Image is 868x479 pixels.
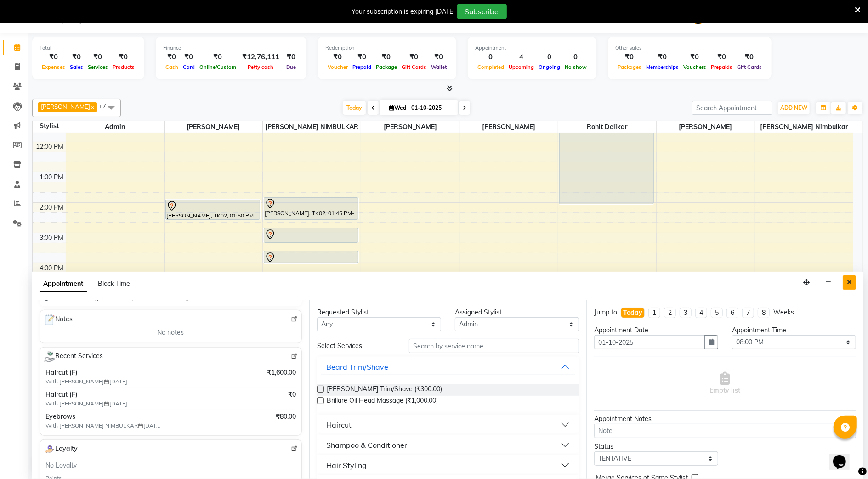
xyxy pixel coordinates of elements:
span: Upcoming [506,64,536,70]
input: Search Appointment [692,101,772,115]
div: 1:00 PM [38,172,66,182]
div: ₹0 [283,52,299,63]
div: 0 [536,52,562,63]
div: Redemption [325,44,449,52]
span: With [PERSON_NAME] [DATE] [45,399,160,408]
div: 4:00 PM [38,263,66,273]
div: [PERSON_NAME], TK04, 02:45 PM-03:15 PM, Wash & Hair Style (Blow Dry) [264,228,358,242]
input: 2025-10-01 [408,101,454,115]
span: [PERSON_NAME] [460,121,558,133]
div: Haircut [326,419,352,430]
div: ₹0 [615,52,644,63]
span: Prepaids [709,64,735,70]
span: Package [374,64,399,70]
button: Hair Styling [321,457,575,473]
div: ₹0 [399,52,429,63]
span: Recent Services [44,351,103,362]
li: 7 [742,308,754,318]
div: Total [40,44,137,52]
span: ₹0 [288,390,296,399]
li: 8 [758,308,770,318]
div: ₹0 [735,52,764,63]
span: [PERSON_NAME] nimbulkar [755,121,853,133]
div: 0 [562,52,589,63]
span: Block Time [98,279,130,288]
div: Jump to [594,308,617,317]
span: Ongoing [536,64,562,70]
span: Wed [387,104,408,111]
span: Memberships [644,64,681,70]
div: [PERSON_NAME], TK02, 01:45 PM-02:30 PM, EXPERT CLEANSE PRO FACIAL(SKEYNDOR) [264,198,358,219]
div: ₹0 [40,52,68,63]
span: Wallet [429,64,449,70]
button: Haircut [321,416,575,433]
span: ₹1,600.00 [267,368,296,377]
input: yyyy-mm-dd [594,335,705,349]
span: Products [110,64,137,70]
span: Empty list [709,372,740,395]
div: Other sales [615,44,764,52]
div: 3:00 PM [38,233,66,243]
div: Today [623,308,642,318]
span: Vouchers [681,64,709,70]
div: ₹12,76,111 [238,52,283,63]
button: Close [843,275,856,290]
span: Eyebrows [45,412,233,422]
div: Appointment [475,44,589,52]
div: Appointment Date [594,325,718,335]
span: [PERSON_NAME] [41,103,90,110]
div: ₹0 [325,52,350,63]
li: 3 [680,308,692,318]
div: Stylist [33,121,66,131]
li: 2 [664,308,676,318]
span: ADD NEW [780,104,807,111]
li: 6 [726,308,738,318]
div: ₹0 [181,52,197,63]
span: Petty cash [246,64,276,70]
div: Requested Stylist [317,308,441,317]
div: ₹0 [429,52,449,63]
span: Appointment [40,276,87,292]
span: [PERSON_NAME] [657,121,755,133]
span: With [PERSON_NAME] NIMBULKAR [DATE] [45,422,160,430]
span: Online/Custom [197,64,238,70]
span: Card [181,64,197,70]
span: Gift Cards [399,64,429,70]
div: Beard Trim/Shave [326,361,388,372]
span: Due [284,64,298,70]
div: [PERSON_NAME], TK03, 10:00 AM-02:00 PM, Hair [MEDICAL_DATA] (F)[GEOGRAPHIC_DATA] [560,82,653,204]
span: No Loyalty [45,461,77,470]
div: Hair Styling [326,460,367,471]
div: Assigned Stylist [455,308,579,317]
li: 4 [695,308,707,318]
div: ₹0 [68,52,85,63]
div: ₹0 [163,52,181,63]
div: [PERSON_NAME], TK02, 01:50 PM-02:30 PM, Global Colour (F) [166,200,260,219]
iframe: chat widget [829,442,859,470]
div: ₹0 [110,52,137,63]
span: Brillare Oil Head Massage (₹1,000.00) [327,396,438,407]
div: ₹0 [350,52,374,63]
span: No show [562,64,589,70]
div: ₹0 [681,52,709,63]
span: Haircut (F) [45,390,233,399]
a: x [90,103,94,110]
div: [PERSON_NAME], TK01, 03:30 PM-03:55 PM, Full Arms [GEOGRAPHIC_DATA] [264,251,358,263]
span: No notes [157,328,184,337]
li: 1 [648,308,660,318]
span: Completed [475,64,506,70]
div: ₹0 [374,52,399,63]
div: ₹0 [709,52,735,63]
span: Notes [44,314,73,326]
span: Gift Cards [735,64,764,70]
div: ₹0 [85,52,110,63]
span: Sales [68,64,85,70]
div: Shampoo & Conditioner [326,439,407,450]
span: Loyalty [44,444,78,455]
div: 2:00 PM [38,203,66,212]
li: 5 [711,308,723,318]
button: Beard Trim/Shave [321,359,575,375]
div: Select Services [310,341,402,351]
span: Haircut (F) [45,368,233,377]
div: Appointment Notes [594,414,856,424]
